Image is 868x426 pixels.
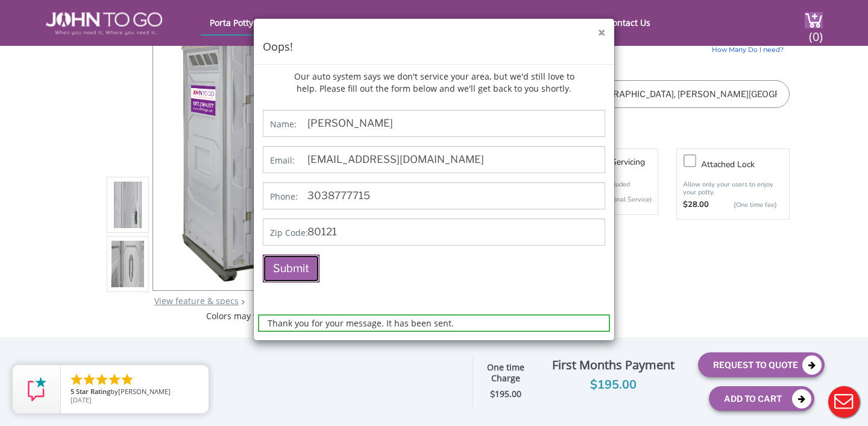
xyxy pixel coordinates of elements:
[254,101,614,332] form: Contact form
[292,65,576,101] p: Our auto system says we don't service your area, but we'd still love to help. Please fill out the...
[120,372,134,387] li: 
[270,118,297,130] label: Name:
[118,387,171,396] span: [PERSON_NAME]
[820,378,868,426] button: Live Chat
[263,39,605,55] h4: Oops!
[270,154,295,167] label: Email:
[270,227,308,239] label: Zip Code:
[107,372,122,387] li: 
[270,191,298,203] label: Phone:
[25,377,49,401] img: Review Rating
[71,388,199,396] span: by
[71,395,92,404] span: [DATE]
[76,387,110,396] span: Star Rating
[598,27,605,39] button: ×
[69,372,84,387] li: 
[263,255,319,282] button: Submit
[82,372,96,387] li: 
[71,387,74,396] span: 5
[95,372,109,387] li: 
[258,314,610,332] div: Thank you for your message. It has been sent.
